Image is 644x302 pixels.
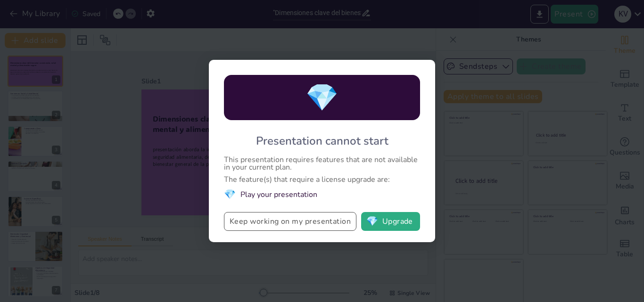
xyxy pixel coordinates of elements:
span: diamond [305,80,339,116]
span: diamond [224,188,236,201]
li: Play your presentation [224,188,420,201]
button: Keep working on my presentation [224,212,356,231]
div: Presentation cannot start [256,133,388,148]
button: diamondUpgrade [361,212,420,231]
span: diamond [366,217,378,226]
div: The feature(s) that require a license upgrade are: [224,176,420,183]
div: This presentation requires features that are not available in your current plan. [224,156,420,171]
